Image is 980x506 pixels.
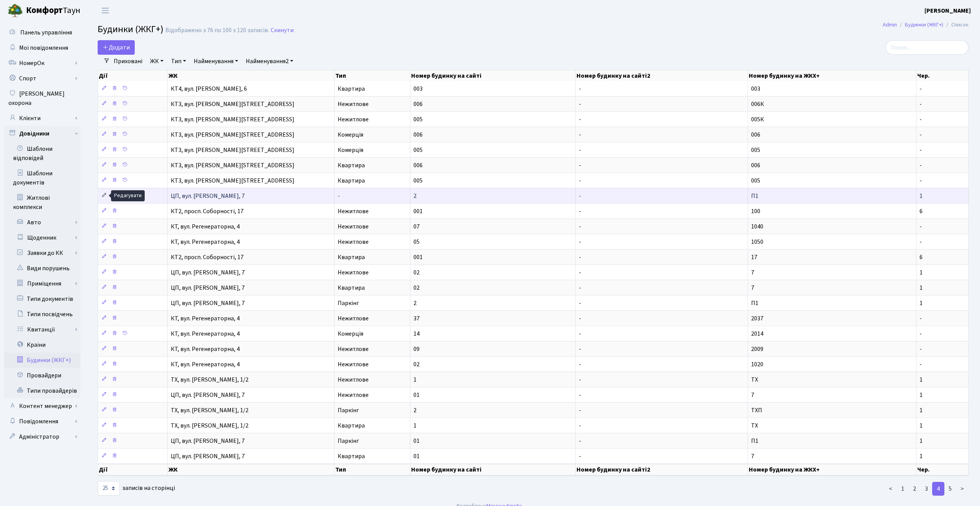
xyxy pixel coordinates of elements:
span: ЦП, вул. [PERSON_NAME], 7 [171,300,332,306]
th: Номер будинку на сайті2 [576,70,748,81]
span: - [579,207,581,215]
span: - [579,299,581,307]
th: Чер. [916,464,969,475]
a: Спорт [4,71,80,86]
span: 2 [413,299,416,307]
span: 1 [920,406,923,415]
span: 09 [413,345,420,353]
th: Тип [335,464,410,475]
a: Шаблони документів [4,166,80,190]
span: - [579,161,581,170]
span: 1 [920,452,923,460]
a: Авто [9,215,80,230]
span: 17 [751,253,757,261]
span: 1 [920,375,923,384]
span: - [579,100,581,108]
span: 006 [413,161,423,170]
span: ЦП, вул. [PERSON_NAME], 7 [171,438,332,444]
span: - [920,222,922,231]
th: Номер будинку на сайті [410,70,576,81]
span: Нежитлове [338,224,407,230]
span: 006 [751,161,760,170]
span: П1 [751,192,758,200]
span: 001 [413,253,423,261]
span: - [579,345,581,353]
span: ЦП, вул. [PERSON_NAME], 7 [171,453,332,459]
span: Квартира [338,423,407,429]
span: - [579,176,581,185]
span: - [579,406,581,415]
a: Шаблони відповідей [4,141,80,166]
span: - [579,146,581,154]
a: Квитанції [9,322,80,337]
span: 1 [920,299,923,307]
a: Мої повідомлення [4,40,80,55]
span: Квартира [338,453,407,459]
span: Квартира [338,254,407,260]
span: Комерція [338,147,407,153]
span: ЦП, вул. [PERSON_NAME], 7 [171,285,332,291]
span: КТ3, вул. [PERSON_NAME][STREET_ADDRESS] [171,147,332,153]
a: Будинки (ЖКГ+) [4,353,80,368]
span: П1 [751,437,758,445]
span: 100 [751,207,760,215]
a: Клієнти [4,111,80,126]
a: Провайдери [4,368,80,383]
span: КТ, вул. Регенераторна, 4 [171,346,332,352]
input: Пошук... [885,40,969,55]
a: Адміністратор [4,429,80,444]
span: Паркінг [338,300,407,306]
span: - [579,437,581,445]
span: Нежитлове [338,269,407,276]
span: - [920,330,922,338]
b: [PERSON_NAME] [924,7,971,15]
span: Додати [103,43,130,52]
a: 3 [920,482,933,496]
a: Найменування [191,55,241,68]
span: 2037 [751,314,763,323]
span: - [579,360,581,369]
a: Найменування2 [243,55,296,68]
span: - [579,314,581,323]
b: Комфорт [26,4,63,16]
span: 003 [751,85,760,93]
a: Будинки (ЖКГ+) [905,21,943,29]
span: 6 [920,207,923,215]
span: 02 [413,268,420,277]
span: 1 [413,375,416,384]
a: < [884,482,897,496]
span: Квартира [338,86,407,92]
span: Нежитлове [338,346,407,352]
span: ТХ, вул. [PERSON_NAME], 1/2 [171,423,332,429]
span: - [920,238,922,246]
span: Нежитлове [338,101,407,107]
span: КТ3, вул. [PERSON_NAME][STREET_ADDRESS] [171,132,332,138]
a: Житлові комплекси [4,190,80,215]
span: 14 [413,330,420,338]
span: Нежитлове [338,315,407,322]
span: - [579,284,581,292]
th: ЖК [168,70,335,81]
span: - [920,131,922,139]
span: 2009 [751,345,763,353]
a: 2 [908,482,921,496]
span: 005 [413,115,423,124]
span: 006 [751,131,760,139]
span: 02 [413,284,420,292]
span: КТ, вул. Регенераторна, 4 [171,315,332,322]
span: - [579,375,581,384]
th: Номер будинку на сайті [410,464,576,475]
th: Номер будинку на сайті2 [576,464,748,475]
th: Тип [335,70,410,81]
span: 1040 [751,222,763,231]
span: - [579,222,581,231]
span: КТ, вул. Регенераторна, 4 [171,224,332,230]
span: 01 [413,391,420,399]
span: - [920,161,922,170]
div: Редагувати [111,190,145,201]
span: ТХ [751,375,758,384]
span: Панель управління [20,28,72,37]
span: Комерція [338,132,407,138]
th: Дії [98,70,168,81]
span: - [920,115,922,124]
